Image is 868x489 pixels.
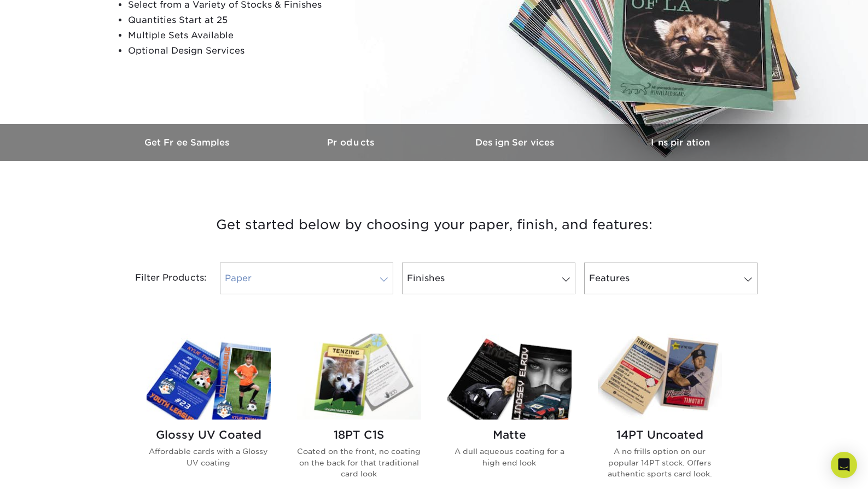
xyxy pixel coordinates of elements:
[297,446,421,479] p: Coated on the front, no coating on the back for that traditional card look
[434,137,598,148] h3: Design Services
[584,263,758,294] a: Features
[447,334,572,420] img: Matte Trading Cards
[447,428,572,441] h2: Matte
[598,334,722,420] img: 14PT Uncoated Trading Cards
[106,124,270,161] a: Get Free Samples
[598,446,722,479] p: A no frills option on our popular 14PT stock. Offers authentic sports card look.
[598,428,722,441] h2: 14PT Uncoated
[598,124,762,161] a: Inspiration
[434,124,598,161] a: Design Services
[220,263,393,294] a: Paper
[128,43,393,59] li: Optional Design Services
[402,263,575,294] a: Finishes
[598,137,762,148] h3: Inspiration
[297,428,421,441] h2: 18PT C1S
[270,124,434,161] a: Products
[128,28,393,43] li: Multiple Sets Available
[297,334,421,420] img: 18PT C1S Trading Cards
[447,446,572,468] p: A dull aqueous coating for a high end look
[270,137,434,148] h3: Products
[128,13,393,28] li: Quantities Start at 25
[114,200,754,249] h3: Get started below by choosing your paper, finish, and features:
[147,334,271,420] img: Glossy UV Coated Trading Cards
[106,263,215,294] div: Filter Products:
[147,446,271,468] p: Affordable cards with a Glossy UV coating
[831,452,857,478] div: Open Intercom Messenger
[106,137,270,148] h3: Get Free Samples
[147,428,271,441] h2: Glossy UV Coated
